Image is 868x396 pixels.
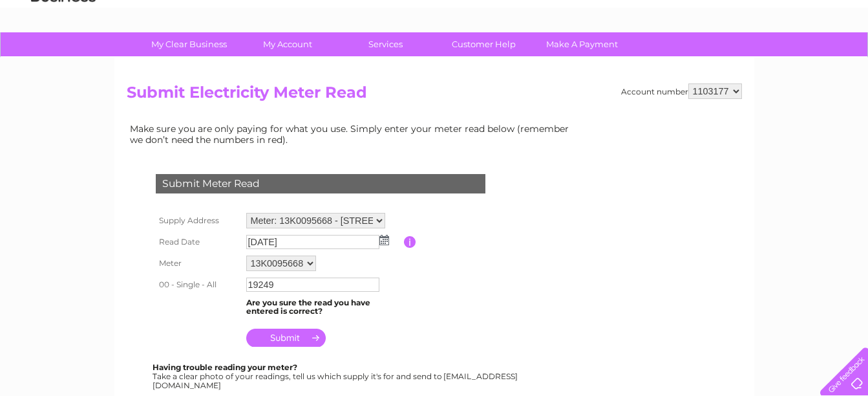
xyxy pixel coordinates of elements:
[825,55,856,65] a: Log out
[621,83,742,99] div: Account number
[127,83,742,108] h2: Submit Electricity Meter Read
[153,274,243,295] th: 00 - Single - All
[709,55,748,65] a: Telecoms
[129,7,740,63] div: Clear Business is a trading name of Verastar Limited (registered in [GEOGRAPHIC_DATA] No. 3667643...
[756,55,774,65] a: Blog
[153,232,243,252] th: Read Date
[640,55,665,65] a: Water
[153,363,520,390] div: Take a clear photo of your readings, tell us which supply it's for and send to [EMAIL_ADDRESS][DO...
[404,236,416,248] input: Information
[246,329,326,347] input: Submit
[430,32,537,56] a: Customer Help
[234,32,341,56] a: My Account
[136,32,242,56] a: My Clear Business
[243,295,404,320] td: Are you sure the read you have entered is correct?
[30,34,96,73] img: logo.png
[332,32,439,56] a: Services
[156,174,485,193] div: Submit Meter Read
[379,235,389,245] img: ...
[673,55,701,65] a: Energy
[624,6,714,23] a: 0333 014 3131
[127,120,579,148] td: Make sure you are only paying for what you use. Simply enter your meter read below (remember we d...
[529,32,635,56] a: Make A Payment
[153,362,297,372] b: Having trouble reading your meter?
[153,210,243,232] th: Supply Address
[153,252,243,274] th: Meter
[782,55,814,65] a: Contact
